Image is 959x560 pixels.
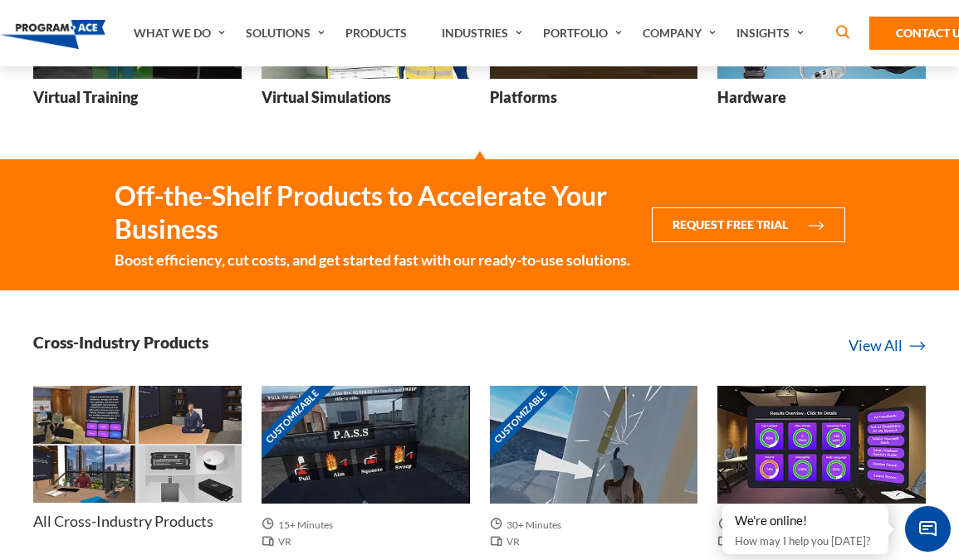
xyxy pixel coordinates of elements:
span: Browser-based, VR [717,533,824,550]
h4: All Cross-Industry Products [33,511,213,532]
span: Customizable [250,375,335,460]
img: Thumbnail - Job interview preparation VR Training [139,386,241,443]
a: View All [849,334,926,357]
h3: Virtual Simulations [262,87,391,108]
h3: Cross-Industry Products [33,332,208,353]
strong: Off-the-Shelf Products to Accelerate Your Business [115,179,632,246]
h3: Hardware [717,87,786,108]
img: Thumbnail - High-Speed Portable Wireless XR Platform [139,446,241,503]
small: Boost efficiency, cut costs, and get started fast with our ready-to-use solutions. [115,249,632,270]
span: VR [490,533,526,550]
span: 30 min [717,517,771,533]
span: 15+ Minutes [262,517,340,533]
img: Thumbnail - Soft skill training platform [717,386,926,503]
img: Thumbnail - Fall Safety VR Training [490,386,698,503]
h3: Virtual Training [33,87,138,108]
span: Customizable [478,375,563,460]
img: Thumbnail - How to memorize a speech VR Training [33,386,135,443]
div: We're online! [735,513,876,529]
span: VR [262,533,298,550]
img: Thumbnail - Fire Safety VR Training [262,386,470,503]
img: Thumbnail - Active listening skills VR Training [33,446,135,503]
span: 30+ Minutes [490,517,568,533]
button: Request Free Trial [652,207,845,242]
h3: Platforms [490,87,557,108]
p: How may I help you [DATE]? [735,531,876,551]
span: Chat Widget [905,506,951,552]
